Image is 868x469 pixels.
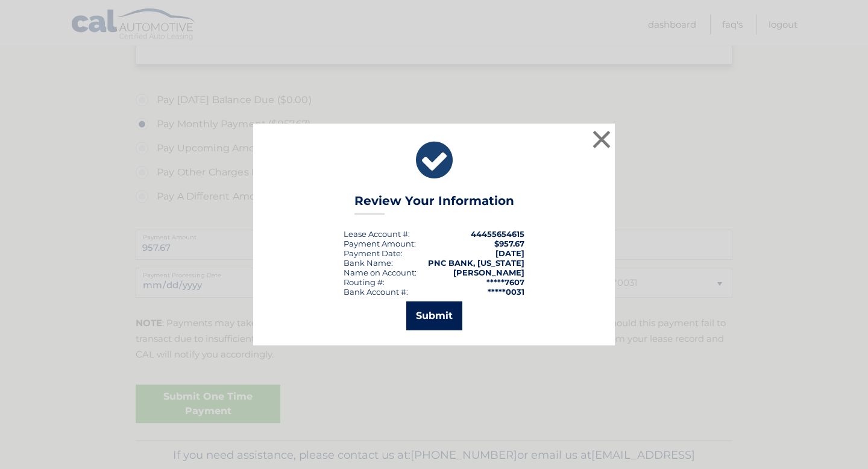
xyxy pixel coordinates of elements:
span: Payment Date [344,248,401,258]
div: Lease Account #: [344,229,410,239]
button: Submit [406,301,462,330]
strong: PNC BANK, [US_STATE] [428,258,524,268]
span: [DATE] [495,248,524,258]
strong: [PERSON_NAME] [453,268,524,277]
span: $957.67 [494,239,524,248]
div: Bank Account #: [344,287,408,297]
div: Name on Account: [344,268,417,277]
button: × [590,127,614,151]
strong: 44455654615 [471,229,524,239]
div: Bank Name: [344,258,393,268]
h3: Review Your Information [354,194,514,215]
div: Payment Amount: [344,239,416,248]
div: Routing #: [344,277,385,287]
div: : [344,248,403,258]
